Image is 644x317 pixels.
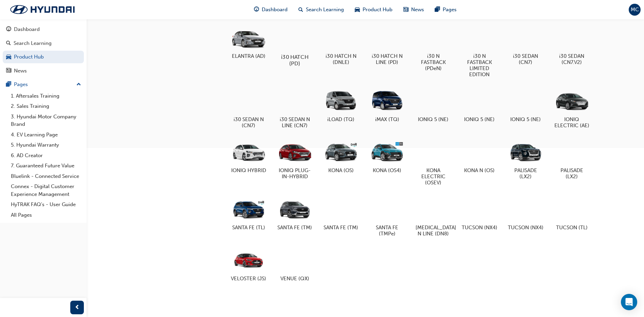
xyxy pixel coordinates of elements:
a: i30 HATCH (PD) [274,22,315,68]
a: news-iconNews [398,3,429,17]
h5: iLOAD (TQ) [323,116,359,122]
span: guage-icon [254,5,259,14]
a: i30 HATCH N (DNLE) [320,22,361,68]
h5: i30 SEDAN (CN7) [508,53,544,65]
h5: IONIQ ELECTRIC (AE) [554,116,590,129]
a: KONA N (OS) [459,137,500,176]
span: up-icon [76,80,81,89]
a: i30 SEDAN (CN7) [505,22,546,68]
div: Pages [14,81,28,88]
a: i30 N FASTBACK (PDeN) [413,22,454,74]
a: guage-iconDashboard [249,3,293,17]
h5: i30 HATCH N (DNLE) [323,53,359,65]
a: search-iconSearch Learning [293,3,349,17]
span: search-icon [298,5,303,14]
a: 1. Aftersales Training [8,91,84,101]
h5: KONA (OS) [323,167,359,173]
span: Dashboard [262,6,288,14]
a: Dashboard [3,23,84,36]
a: 7. Guaranteed Future Value [8,161,84,171]
img: Trak [3,2,81,17]
a: SANTA FE (TM) [274,194,315,233]
a: SANTA FE (TL) [228,194,269,233]
h5: IONIQ PLUG-IN-HYBRID [277,167,313,180]
h5: i30 SEDAN N (CN7) [231,116,266,129]
a: 3. Hyundai Motor Company Brand [8,112,84,130]
span: car-icon [355,5,360,14]
a: iLOAD (TQ) [320,86,361,125]
span: search-icon [6,40,11,47]
h5: i30 HATCH (PD) [276,54,314,67]
a: Bluelink - Connected Service [8,171,84,182]
button: DashboardSearch LearningProduct HubNews [3,22,84,78]
h5: IONIQ 5 (NE) [508,116,544,122]
a: 5. Hyundai Warranty [8,140,84,150]
a: IONIQ 5 (NE) [505,86,546,125]
a: News [3,65,84,77]
h5: TUCSON (NX4) [462,224,497,231]
a: 4. EV Learning Page [8,130,84,140]
span: pages-icon [435,5,440,14]
a: [MEDICAL_DATA] N LINE (DN8) [413,194,454,239]
a: VELOSTER (JS) [228,245,269,284]
a: car-iconProduct Hub [349,3,398,17]
a: i30 N FASTBACK LIMITED EDITION [459,22,500,80]
div: Open Intercom Messenger [621,294,637,310]
span: pages-icon [6,82,11,88]
div: News [14,67,27,75]
span: MC [631,6,639,14]
a: TUCSON (TL) [551,194,592,233]
a: HyTRAK FAQ's - User Guide [8,199,84,210]
a: SANTA FE (TMPe) [367,194,407,239]
a: IONIQ 5 (NE) [459,86,500,125]
h5: i30 N FASTBACK LIMITED EDITION [462,53,497,78]
a: VENUE (QX) [274,245,315,284]
a: KONA (OS) [320,137,361,176]
span: news-icon [6,68,11,74]
h5: i30 SEDAN (CN7.V2) [554,53,590,65]
h5: IONIQ 5 (NE) [416,116,451,122]
h5: SANTA FE (TL) [231,224,266,231]
a: PALISADE (LX2) [505,137,546,182]
a: SANTA FE (TM) [320,194,361,233]
a: i30 SEDAN N (CN7) [228,86,269,131]
a: 2. Sales Training [8,101,84,112]
span: Pages [443,6,457,14]
a: Product Hub [3,51,84,63]
h5: KONA ELECTRIC (OSEV) [416,167,451,186]
span: guage-icon [6,27,11,33]
a: i30 SEDAN N LINE (CN7) [274,86,315,131]
h5: [MEDICAL_DATA] N LINE (DN8) [416,224,451,237]
h5: KONA (OS4) [369,167,405,173]
a: Connex - Digital Customer Experience Management [8,181,84,199]
h5: VENUE (QX) [277,276,313,282]
button: MC [629,4,641,16]
h5: i30 SEDAN N LINE (CN7) [277,116,313,129]
a: KONA (OS4) [367,137,407,176]
div: Search Learning [14,39,52,47]
h5: iMAX (TQ) [369,116,405,122]
h5: TUCSON (TL) [554,224,590,231]
span: Product Hub [363,6,392,14]
span: car-icon [6,54,11,60]
h5: PALISADE (LX2) [508,167,544,180]
a: pages-iconPages [429,3,462,17]
button: Pages [3,78,84,91]
a: IONIQ PLUG-IN-HYBRID [274,137,315,182]
h5: SANTA FE (TMPe) [369,224,405,237]
a: TUCSON (NX4) [459,194,500,233]
a: IONIQ 5 (NE) [413,86,454,125]
a: Search Learning [3,37,84,50]
a: ELANTRA (AD) [228,22,269,62]
h5: ELANTRA (AD) [231,53,266,59]
a: i30 HATCH N LINE (PD) [367,22,407,68]
a: KONA ELECTRIC (OSEV) [413,137,454,188]
span: news-icon [403,5,408,14]
span: prev-icon [75,303,80,312]
span: News [411,6,424,14]
span: Search Learning [306,6,344,14]
h5: i30 N FASTBACK (PDeN) [416,53,451,71]
a: TUCSON (NX4) [505,194,546,233]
